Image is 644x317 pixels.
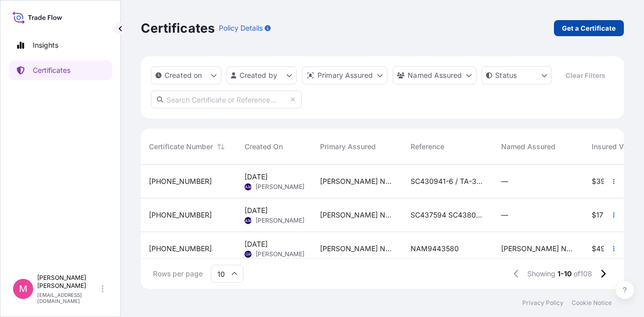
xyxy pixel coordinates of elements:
[596,178,605,185] span: 39
[226,66,297,84] button: createdBy Filter options
[37,274,100,290] p: [PERSON_NAME] [PERSON_NAME]
[149,244,212,254] span: [PHONE_NUMBER]
[592,142,637,152] span: Insured Value
[245,142,283,152] span: Created On
[392,66,476,84] button: cargoOwner Filter options
[596,212,607,219] span: 177
[19,284,27,294] span: M
[411,244,459,254] span: NAM9443580
[37,292,100,304] p: [EMAIL_ADDRESS][DOMAIN_NAME]
[562,23,616,33] p: Get a Certificate
[557,67,613,83] button: Clear Filters
[501,176,508,186] span: —
[481,66,552,84] button: certificateStatus Filter options
[495,70,517,80] p: Status
[256,250,304,258] span: [PERSON_NAME]
[592,245,596,252] span: $
[411,176,485,186] span: SC430941-6 / TA-3395-6
[153,269,203,279] span: Rows per page
[302,66,387,84] button: distributor Filter options
[501,142,555,152] span: Named Assured
[141,20,215,36] p: Certificates
[408,70,462,80] p: Named Assured
[572,299,612,307] a: Cookie Notice
[592,178,596,185] span: $
[317,70,373,80] p: Primary Assured
[246,249,251,259] span: GP
[411,142,444,152] span: Reference
[149,210,212,220] span: [PHONE_NUMBER]
[245,172,268,182] span: [DATE]
[592,212,596,219] span: $
[501,244,576,254] span: [PERSON_NAME] Nutrition, LLC
[320,210,394,220] span: [PERSON_NAME] Nutrition, LLC
[557,269,572,279] span: 1-10
[527,269,555,279] span: Showing
[149,142,213,152] span: Certificate Number
[522,299,563,307] a: Privacy Policy
[165,70,202,80] p: Created on
[320,176,394,186] span: [PERSON_NAME] Nutrition, LLC
[9,35,112,55] a: Insights
[256,217,304,225] span: [PERSON_NAME]
[566,70,605,80] p: Clear Filters
[149,176,212,186] span: [PHONE_NUMBER]
[596,245,605,252] span: 49
[320,142,376,152] span: Primary Assured
[239,70,278,80] p: Created by
[151,66,221,84] button: createdOn Filter options
[574,269,592,279] span: of 108
[245,239,268,249] span: [DATE]
[151,90,302,109] input: Search Certificate or Reference...
[33,65,70,75] p: Certificates
[215,141,227,153] button: Sort
[219,23,263,33] p: Policy Details
[33,40,58,50] p: Insights
[9,60,112,80] a: Certificates
[501,210,508,220] span: —
[245,216,252,226] span: AM
[320,244,394,254] span: [PERSON_NAME] Nutrition, LLC
[245,205,268,216] span: [DATE]
[554,20,624,36] a: Get a Certificate
[256,183,304,191] span: [PERSON_NAME]
[411,210,485,220] span: SC437594 SC438063 / TA-3503 TA-3517
[245,182,252,192] span: AM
